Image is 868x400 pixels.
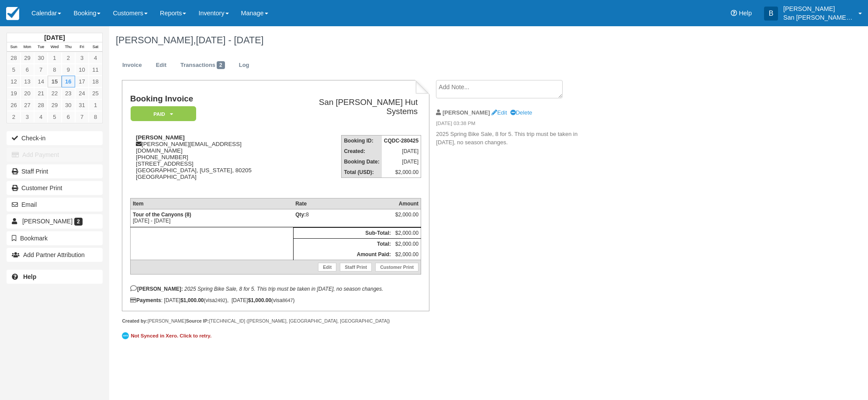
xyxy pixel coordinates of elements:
[340,263,372,271] a: Staff Print
[436,130,583,146] p: 2025 Spring Bike Sale, 8 for 5. This trip must be taken in [DATE], no season changes.
[215,298,225,303] small: 2492
[44,34,65,41] strong: [DATE]
[75,64,89,76] a: 10
[395,212,418,225] div: $2,000.00
[75,76,89,87] a: 17
[48,42,61,52] th: Wed
[21,52,34,64] a: 29
[342,136,382,146] th: Booking ID:
[180,297,204,303] strong: $1,000.00
[384,138,418,144] strong: CQDC-280425
[89,64,102,76] a: 11
[393,227,421,238] td: $2,000.00
[131,106,196,122] em: Paid
[510,109,532,116] a: Delete
[342,167,382,178] th: Total (USD):
[174,57,232,74] a: Transactions2
[739,10,752,17] span: Help
[48,99,61,111] a: 29
[89,99,102,111] a: 1
[282,298,293,303] small: 8647
[34,87,48,99] a: 21
[75,87,89,99] a: 24
[89,87,102,99] a: 25
[130,286,183,292] strong: [PERSON_NAME]:
[122,318,429,324] div: [PERSON_NAME] [TECHNICAL_ID] ([PERSON_NAME], [GEOGRAPHIC_DATA], [GEOGRAPHIC_DATA])
[783,4,853,13] p: [PERSON_NAME]
[89,52,102,64] a: 4
[122,331,214,341] a: Not Synced in Xero. Click to retry.
[7,248,103,262] button: Add Partner Attribution
[783,13,853,22] p: San [PERSON_NAME] Hut Systems
[7,181,103,195] a: Customer Print
[22,218,73,225] span: [PERSON_NAME]
[130,106,193,122] a: Paid
[122,318,148,323] strong: Created by:
[393,249,421,260] td: $2,000.00
[217,61,225,69] span: 2
[75,52,89,64] a: 3
[7,42,21,52] th: Sun
[133,212,191,218] strong: Tour of the Canyons (8)
[382,146,421,157] td: [DATE]
[288,98,418,116] h2: San [PERSON_NAME] Hut Systems
[48,111,61,123] a: 5
[186,318,209,323] strong: Source IP:
[21,99,34,111] a: 27
[443,109,490,116] strong: [PERSON_NAME]
[293,209,393,227] td: 8
[7,148,103,162] button: Add Payment
[48,87,61,99] a: 22
[62,76,75,87] a: 16
[6,7,19,20] img: checkfront-main-nav-mini-logo.png
[62,52,75,64] a: 2
[130,209,293,227] td: [DATE] - [DATE]
[764,7,778,21] div: B
[116,35,754,45] h1: [PERSON_NAME],
[318,263,336,271] a: Edit
[342,157,382,167] th: Booking Date:
[7,64,21,76] a: 5
[34,42,48,52] th: Tue
[130,198,293,209] th: Item
[34,99,48,111] a: 28
[293,249,393,260] th: Amount Paid:
[382,157,421,167] td: [DATE]
[149,57,173,74] a: Edit
[89,111,102,123] a: 8
[7,76,21,87] a: 12
[731,10,737,16] i: Help
[375,263,418,271] a: Customer Print
[21,87,34,99] a: 20
[34,52,48,64] a: 30
[62,87,75,99] a: 23
[136,134,185,141] strong: [PERSON_NAME]
[75,111,89,123] a: 7
[34,111,48,123] a: 4
[342,146,382,157] th: Created:
[21,111,34,123] a: 3
[23,273,36,280] b: Help
[21,42,34,52] th: Mon
[34,64,48,76] a: 7
[7,231,103,245] button: Bookmark
[130,134,284,191] div: [PERSON_NAME][EMAIL_ADDRESS][DOMAIN_NAME] [PHONE_NUMBER] [STREET_ADDRESS] [GEOGRAPHIC_DATA], [US_...
[48,52,61,64] a: 1
[7,99,21,111] a: 26
[293,227,393,238] th: Sub-Total:
[89,42,102,52] th: Sat
[74,218,83,226] span: 2
[48,64,61,76] a: 8
[7,164,103,178] a: Staff Print
[7,198,103,212] button: Email
[62,64,75,76] a: 9
[393,238,421,249] td: $2,000.00
[293,238,393,249] th: Total:
[7,131,103,145] button: Check-in
[393,198,421,209] th: Amount
[7,52,21,64] a: 28
[130,297,421,303] div: : [DATE] (visa ), [DATE] (visa )
[89,76,102,87] a: 18
[62,99,75,111] a: 30
[62,111,75,123] a: 6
